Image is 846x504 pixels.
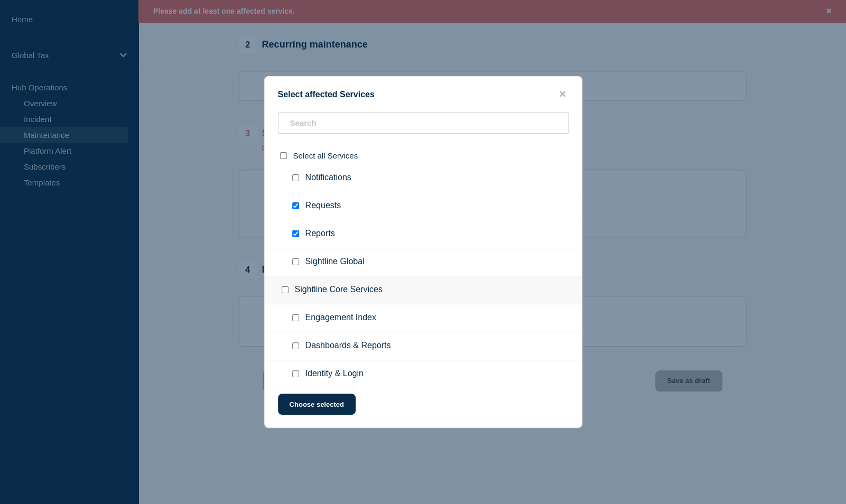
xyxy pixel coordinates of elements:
[265,89,582,99] div: Select affected Services
[292,314,299,321] input: Engagement Index checkbox
[292,174,299,181] input: Notifications checkbox
[293,151,358,160] span: Select all Services
[305,201,341,211] span: Requests
[292,258,299,265] input: Sightline Global checkbox
[282,286,289,293] input: Sightline Core Services checkbox
[305,257,365,267] span: Sightline Global
[292,342,299,349] input: Dashboards & Reports checkbox
[278,112,569,134] input: Search
[305,173,351,183] span: Notifications
[292,230,299,237] input: Reports checkbox
[292,370,299,377] input: Identity & Login checkbox
[292,202,299,209] input: Requests checkbox
[556,89,569,99] button: close button
[305,341,391,351] span: Dashboards & Reports
[305,369,364,379] span: Identity & Login
[305,313,376,323] span: Engagement Index
[305,229,335,239] span: Reports
[280,152,287,159] input: select all checkbox
[278,394,356,415] button: Choose selected
[265,276,582,304] div: Sightline Core Services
